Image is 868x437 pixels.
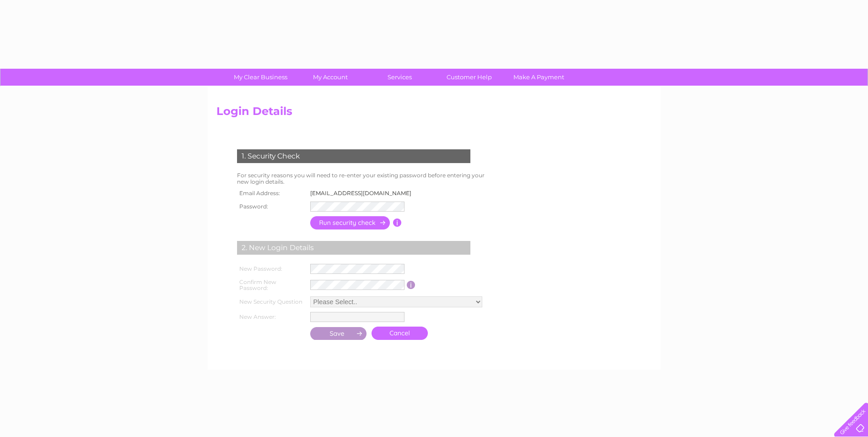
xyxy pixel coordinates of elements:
[235,310,308,324] th: New Answer:
[362,69,437,86] a: Services
[292,69,368,86] a: My Account
[237,149,470,163] div: 1. Security Check
[372,327,428,340] a: Cancel
[235,199,308,214] th: Password:
[235,276,308,295] th: Confirm New Password:
[235,170,495,187] td: For security reasons you will need to re-enter your existing password before entering your new lo...
[393,218,402,227] input: Information
[431,69,507,86] a: Customer Help
[235,187,308,199] th: Email Address:
[223,69,298,86] a: My Clear Business
[237,241,470,255] div: 2. New Login Details
[216,105,652,122] h2: Login Details
[501,69,577,86] a: Make A Payment
[407,281,415,289] input: Information
[235,262,308,276] th: New Password:
[235,294,308,310] th: New Security Question
[310,327,367,340] input: Submit
[308,187,419,199] td: [EMAIL_ADDRESS][DOMAIN_NAME]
